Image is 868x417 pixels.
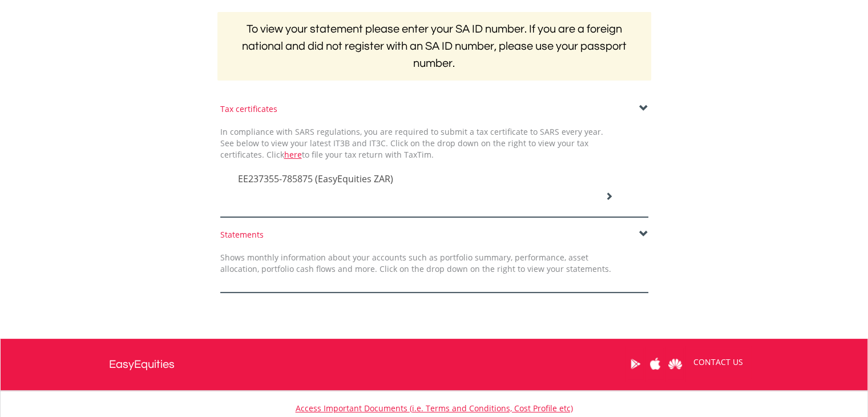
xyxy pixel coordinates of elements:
[238,173,393,185] span: EE237355-785875 (EasyEquities ZAR)
[109,339,175,390] a: EasyEquities
[665,346,685,382] a: Huawei
[267,149,434,160] span: Click to file your tax return with TaxTim.
[296,403,573,414] a: Access Important Documents (i.e. Terms and Conditions, Cost Profile etc)
[217,12,651,81] h2: To view your statement please enter your SA ID number. If you are a foreign national and did not ...
[625,346,645,382] a: Google Play
[212,252,620,275] div: Shows monthly information about your accounts such as portfolio summary, performance, asset alloc...
[220,103,648,115] div: Tax certificates
[284,149,302,160] a: here
[645,346,665,382] a: Apple
[685,346,751,378] a: CONTACT US
[220,229,648,240] div: Statements
[220,126,603,160] span: In compliance with SARS regulations, you are required to submit a tax certificate to SARS every y...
